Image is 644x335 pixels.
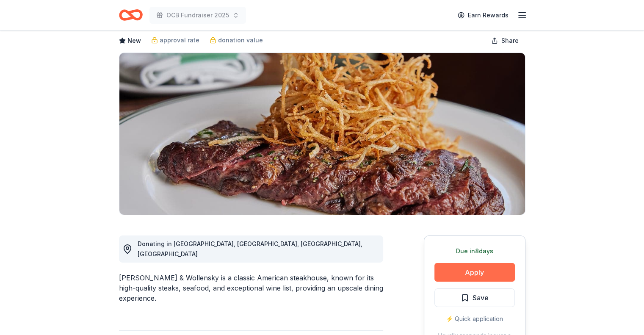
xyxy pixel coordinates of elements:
[151,35,199,45] a: approval rate
[434,314,515,324] div: ⚡️ Quick application
[166,10,229,20] span: OCB Fundraiser 2025
[210,35,263,45] a: donation value
[434,263,515,282] button: Apply
[149,7,246,24] button: OCB Fundraiser 2025
[473,292,489,303] span: Save
[127,36,141,46] span: New
[119,53,525,215] img: Image for Smith & Wollensky
[434,288,515,307] button: Save
[138,240,362,257] span: Donating in [GEOGRAPHIC_DATA], [GEOGRAPHIC_DATA], [GEOGRAPHIC_DATA], [GEOGRAPHIC_DATA]
[453,8,514,23] a: Earn Rewards
[160,35,199,45] span: approval rate
[501,36,519,46] span: Share
[119,273,383,303] div: [PERSON_NAME] & Wollensky is a classic American steakhouse, known for its high-quality steaks, se...
[218,35,263,45] span: donation value
[119,5,143,25] a: Home
[434,246,515,256] div: Due in 8 days
[484,32,525,49] button: Share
